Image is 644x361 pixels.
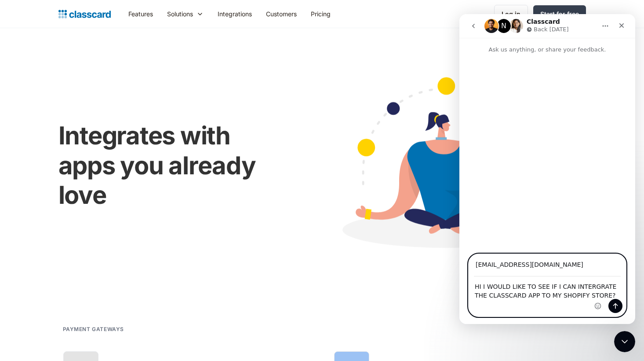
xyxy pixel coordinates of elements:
[167,9,193,18] div: Solutions
[58,121,287,210] h1: Integrates with apps you already love
[211,4,259,24] a: Integrations
[121,4,160,24] a: Features
[259,4,304,24] a: Customers
[540,9,579,18] div: Start for free
[533,5,586,22] a: Start for free
[58,8,111,20] a: home
[304,4,338,24] a: Pricing
[160,4,211,24] div: Solutions
[502,9,520,18] div: Log in
[304,60,586,272] img: Cartoon image showing connected apps
[614,331,635,352] iframe: Intercom live chat
[494,5,528,23] a: Log in
[63,325,124,333] h2: Payment gateways
[459,14,635,324] iframe: Intercom live chat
